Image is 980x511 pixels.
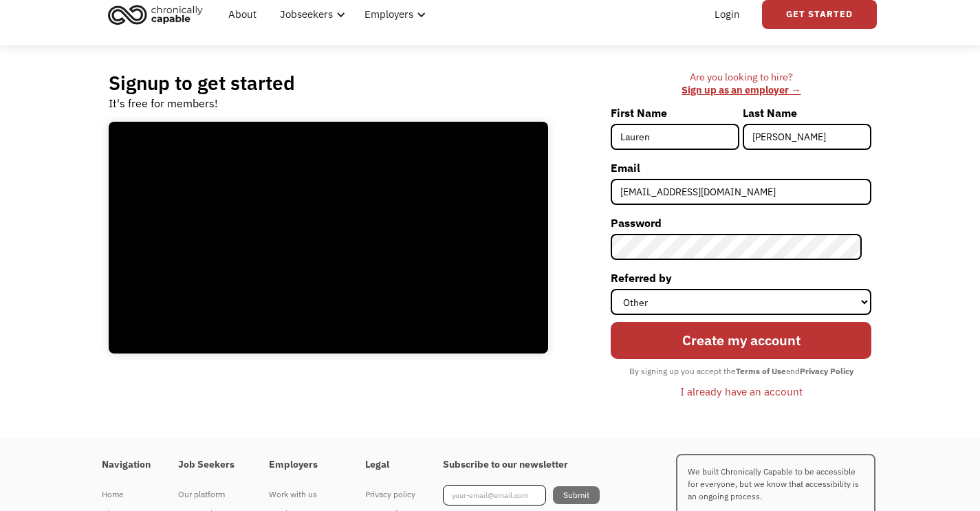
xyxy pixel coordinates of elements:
[611,179,871,205] input: john@doe.com
[365,459,415,471] h4: Legal
[622,362,860,380] div: By signing up you accept the and
[443,485,600,505] form: Footer Newsletter
[443,485,546,505] input: your-email@email.com
[611,322,871,359] input: Create my account
[443,459,600,471] h4: Subscribe to our newsletter
[109,95,218,111] div: It's free for members!
[109,71,295,95] h2: Signup to get started
[611,267,871,289] label: Referred by
[670,380,813,403] a: I already have an account
[269,485,338,504] a: Work with us
[178,459,241,471] h4: Job Seekers
[611,157,871,179] label: Email
[269,459,338,471] h4: Employers
[365,486,415,503] div: Privacy policy
[611,102,739,124] label: First Name
[743,124,871,150] input: Mitchell
[553,486,600,504] input: Submit
[269,486,338,503] div: Work with us
[680,383,803,400] div: I already have an account
[102,459,151,471] h4: Navigation
[800,366,853,376] strong: Privacy Policy
[365,485,415,504] a: Privacy policy
[611,71,871,96] div: Are you looking to hire? ‍
[736,366,786,376] strong: Terms of Use
[743,102,871,124] label: Last Name
[280,6,333,23] div: Jobseekers
[102,486,151,503] div: Home
[611,212,871,234] label: Password
[611,102,871,403] form: Member-Signup-Form
[611,124,739,150] input: Joni
[364,6,413,23] div: Employers
[102,485,151,504] a: Home
[682,83,801,96] a: Sign up as an employer →
[178,486,241,503] div: Our platform
[178,485,241,504] a: Our platform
